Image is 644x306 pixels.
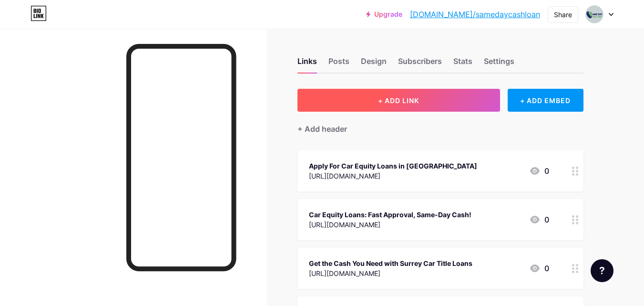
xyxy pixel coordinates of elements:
[309,268,472,278] div: [URL][DOMAIN_NAME]
[309,161,477,171] div: Apply For Car Equity Loans in [GEOGRAPHIC_DATA]
[554,10,572,20] div: Share
[309,258,472,268] div: Get the Cash You Need with Surrey Car Title Loans
[309,220,471,230] div: [URL][DOMAIN_NAME]
[508,89,583,112] div: + ADD EMBED
[529,214,549,225] div: 0
[297,89,500,112] button: + ADD LINK
[398,55,442,73] div: Subscribers
[378,96,419,105] span: + ADD LINK
[328,55,349,73] div: Posts
[410,9,540,20] a: [DOMAIN_NAME]/samedaycashloan
[297,123,347,135] div: + Add header
[585,5,603,23] img: samedaycashloan
[297,55,317,73] div: Links
[453,55,472,73] div: Stats
[484,55,514,73] div: Settings
[529,263,549,274] div: 0
[309,210,471,220] div: Car Equity Loans: Fast Approval, Same-Day Cash!
[309,171,477,181] div: [URL][DOMAIN_NAME]
[361,55,387,73] div: Design
[366,11,402,18] a: Upgrade
[529,165,549,177] div: 0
